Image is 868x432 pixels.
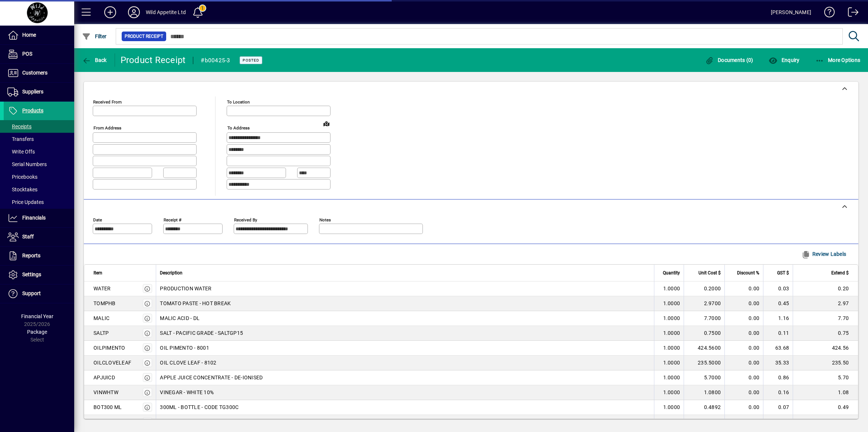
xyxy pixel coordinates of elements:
[22,215,46,221] span: Financials
[80,53,109,67] button: Back
[93,285,111,292] div: WATER
[4,158,74,171] a: Serial Numbers
[737,269,759,277] span: Discount %
[22,271,41,277] span: Settings
[777,269,789,277] span: GST $
[704,403,721,411] span: 0.4892
[842,1,859,26] a: Logout
[201,55,230,66] div: #b00425-3
[724,370,763,385] td: 0.00
[793,281,858,296] td: 0.20
[654,385,684,400] td: 1.0000
[793,326,858,341] td: 0.75
[7,187,37,192] span: Stocktakes
[7,199,44,205] span: Price Updates
[771,6,811,18] div: [PERSON_NAME]
[724,341,763,356] td: 0.00
[22,70,47,76] span: Customers
[704,285,721,292] span: 0.2000
[793,296,858,311] td: 2.97
[4,45,74,63] a: POS
[763,341,793,356] td: 63.68
[320,118,332,129] a: View on map
[93,329,109,337] div: SALTP
[819,1,835,26] a: Knowledge Base
[7,123,32,129] span: Receipts
[4,247,74,265] a: Reports
[4,284,74,303] a: Support
[98,6,122,19] button: Add
[654,326,684,341] td: 1.0000
[654,370,684,385] td: 1.0000
[4,266,74,284] a: Settings
[793,341,858,356] td: 424.56
[698,359,721,366] span: 235.5000
[793,400,858,415] td: 0.49
[793,356,858,370] td: 235.50
[156,281,654,296] td: PRODUCTION WATER
[4,133,74,145] a: Transfers
[763,326,793,341] td: 0.11
[4,183,74,196] a: Stocktakes
[724,415,763,430] td: 0.00
[724,296,763,311] td: 0.00
[93,99,122,105] mat-label: Received From
[698,269,721,277] span: Unit Cost $
[763,370,793,385] td: 0.86
[763,385,793,400] td: 0.16
[4,26,74,44] a: Home
[93,300,116,307] div: TOMPHB
[654,281,684,296] td: 1.0000
[763,356,793,370] td: 35.33
[93,314,109,322] div: MALIC
[4,64,74,82] a: Customers
[4,145,74,158] a: Write Offs
[769,57,799,63] span: Enquiry
[156,341,654,356] td: OIL PIMENTO - 8001
[93,403,122,411] div: BOT300 ML
[724,400,763,415] td: 0.00
[4,228,74,246] a: Staff
[80,30,109,43] button: Filter
[82,57,107,63] span: Back
[705,57,753,63] span: Documents (0)
[704,314,721,322] span: 7.7000
[793,370,858,385] td: 5.70
[763,296,793,311] td: 0.45
[654,415,684,430] td: 1.0000
[22,108,43,113] span: Products
[160,269,183,277] span: Description
[654,400,684,415] td: 1.0000
[121,54,186,66] div: Product Receipt
[122,6,146,19] button: Profile
[798,247,849,261] button: Review Labels
[724,326,763,341] td: 0.00
[654,356,684,370] td: 1.0000
[763,281,793,296] td: 0.03
[93,269,102,277] span: Item
[793,311,858,326] td: 7.70
[793,415,858,430] td: 0.06
[156,415,654,430] td: LID - 38mm BLACK RTB BUTTON TWISTCAP - CODE 3835HAR
[156,311,654,326] td: MALIC ACID - DL
[93,344,125,352] div: OILPIMENTO
[243,58,259,63] span: Posted
[156,370,654,385] td: APPLE JUICE CONCENTRATE - DE-IONISED
[663,269,680,277] span: Quantity
[704,300,721,307] span: 2.9700
[156,400,654,415] td: 300ML - BOTTLE - CODE TG300C
[74,53,115,67] app-page-header-button: Back
[27,329,47,335] span: Package
[654,296,684,311] td: 1.0000
[22,89,43,95] span: Suppliers
[704,418,721,426] span: 0.0600
[704,374,721,381] span: 5.7000
[704,389,721,396] span: 1.0800
[93,389,118,396] div: VINWHTW
[93,374,115,381] div: APJUICD
[763,311,793,326] td: 1.16
[724,356,763,370] td: 0.00
[654,341,684,356] td: 1.0000
[654,311,684,326] td: 1.0000
[801,248,846,260] span: Review Labels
